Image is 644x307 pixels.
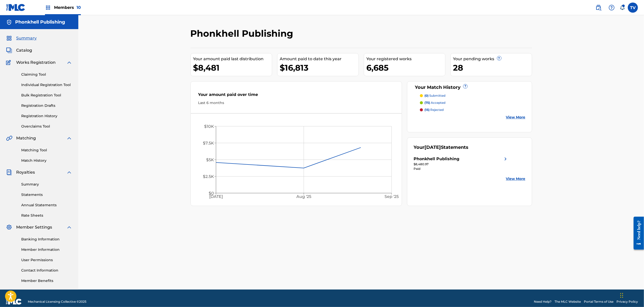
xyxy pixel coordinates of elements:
a: Member Benefits [21,278,72,283]
img: expand [66,224,72,230]
img: Royalties [6,169,12,175]
span: (15) [424,108,430,112]
a: Statements [21,192,72,197]
img: Summary [6,35,12,41]
img: search [595,5,602,11]
span: ? [497,56,501,60]
a: Matching Tool [21,148,72,153]
span: Catalog [16,47,32,53]
div: Notifications [620,5,625,10]
img: Catalog [6,47,12,53]
div: Help [607,3,617,13]
a: User Permissions [21,257,72,263]
a: Registration History [21,113,72,119]
img: Member Settings [6,224,12,230]
h5: Phonkhell Publishing [15,19,65,25]
tspan: Aug '25 [296,194,311,199]
img: right chevron icon [503,156,509,162]
a: Rate Sheets [21,213,72,218]
a: Banking Information [21,237,72,242]
img: Top Rightsholders [45,5,51,11]
div: Your registered works [367,56,445,62]
img: Works Registration [6,59,13,66]
a: Bulk Registration Tool [21,93,72,98]
span: Member Settings [16,224,52,230]
tspan: $2.5K [203,174,214,179]
a: The MLC Website [555,299,581,304]
span: Members [54,5,81,10]
p: rejected [424,108,444,112]
p: submitted [424,93,445,98]
span: 10 [77,5,81,10]
div: 28 [453,62,532,73]
span: Works Registration [16,59,56,66]
img: help [609,5,615,11]
img: expand [66,169,72,175]
tspan: Sep '25 [385,194,399,199]
span: Mechanical Licensing Collective © 2025 [28,299,86,304]
a: (75) accepted [420,100,526,105]
img: Matching [6,135,12,141]
div: $8,481 [193,62,272,73]
a: Phonkhell Publishingright chevron icon$8,480.97Paid [414,156,509,171]
tspan: $7.5K [203,141,214,146]
a: Overclaims Tool [21,124,72,129]
a: (0) submitted [420,93,526,98]
a: Registration Drafts [21,103,72,108]
tspan: $10K [204,124,214,129]
a: View More [506,176,526,181]
div: $8,480.97 [414,162,509,167]
a: (15) rejected [420,108,526,112]
a: Contact Information [21,268,72,273]
img: expand [66,135,72,141]
tspan: $0 [209,191,214,196]
span: [DATE] [424,145,441,150]
div: Your Statements [414,144,468,151]
a: Portal Terms of Use [584,299,613,304]
div: Ziehen [620,288,623,303]
div: $16,813 [280,62,359,73]
a: SummarySummary [6,35,37,41]
tspan: [DATE] [209,194,223,199]
a: View More [506,115,526,120]
a: Public Search [593,3,604,13]
div: User Menu [628,3,638,13]
div: Phonkhell Publishing [414,156,459,162]
img: MLC Logo [6,4,26,11]
iframe: Chat Widget [619,283,644,307]
span: Matching [16,135,36,141]
div: Amount paid to date this year [280,56,359,62]
div: Your amount paid last distribution [193,56,272,62]
div: 6,685 [367,62,445,73]
tspan: $5K [206,157,214,162]
div: Your Match History [414,84,526,91]
img: Accounts [6,19,12,25]
p: accepted [424,100,445,105]
div: Your amount paid over time [198,92,394,100]
a: Annual Statements [21,202,72,208]
span: ? [463,84,467,88]
div: Last 6 months [198,100,394,106]
span: (75) [424,101,430,105]
span: (0) [424,94,428,97]
a: Individual Registration Tool [21,82,72,88]
img: logo [6,299,22,305]
a: Summary [21,182,72,187]
span: Summary [16,35,37,41]
a: CatalogCatalog [6,47,32,53]
div: Chat-Widget [619,283,644,307]
div: Your pending works [453,56,532,62]
a: Privacy Policy [616,299,638,304]
iframe: Resource Center [630,213,644,254]
a: Match History [21,158,72,163]
a: Claiming Tool [21,72,72,77]
a: Member Information [21,247,72,252]
a: Need Help? [534,299,552,304]
img: expand [66,59,72,66]
span: Royalties [16,169,35,175]
h2: Phonkhell Publishing [190,28,296,39]
div: Paid [414,167,509,171]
